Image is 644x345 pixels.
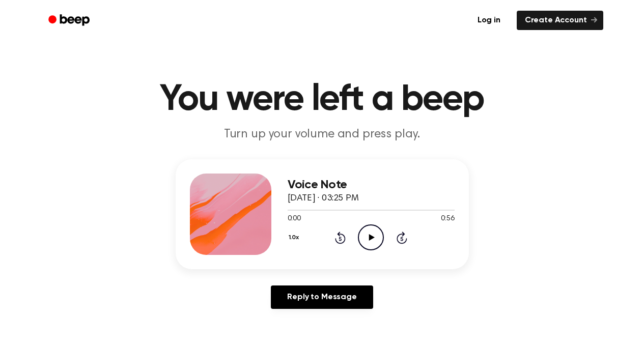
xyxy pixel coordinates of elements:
[517,11,603,30] a: Create Account
[467,9,511,32] a: Log in
[441,214,454,224] span: 0:56
[41,11,99,31] a: Beep
[62,81,583,118] h1: You were left a beep
[288,194,359,203] span: [DATE] · 03:25 PM
[127,126,518,143] p: Turn up your volume and press play.
[288,214,301,224] span: 0:00
[288,229,303,246] button: 1.0x
[271,285,373,309] a: Reply to Message
[288,178,455,192] h3: Voice Note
